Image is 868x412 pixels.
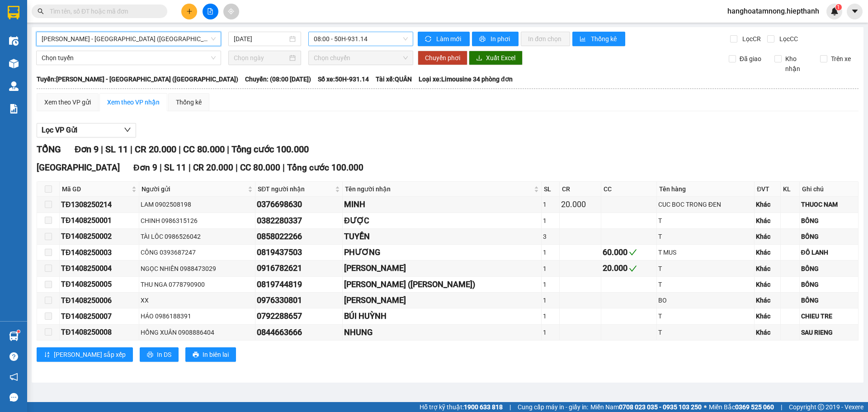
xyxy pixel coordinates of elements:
span: Thống kê [591,34,618,44]
span: Chọn chuyến [314,51,408,65]
div: Khác [756,295,779,305]
span: Đơn 9 [75,144,99,155]
span: | [189,162,191,173]
td: TĐ1408250002 [60,229,139,245]
strong: 0708 023 035 - 0935 103 250 [619,403,702,411]
span: SL 11 [164,162,186,173]
button: Chuyển phơi [418,51,467,65]
button: In đơn chọn [521,32,570,46]
span: Xuất Excel [486,53,515,63]
div: 1 [543,199,558,209]
td: CHEN [343,293,542,308]
span: search [38,8,44,14]
td: 0819437503 [255,245,343,260]
div: TÀI LÔC 0986526042 [141,232,254,242]
span: Cung cấp máy in - giấy in: [518,402,588,412]
div: ĐÔ LANH [801,247,857,257]
th: SL [542,182,560,197]
div: BÔNG [801,216,857,226]
input: Tìm tên, số ĐT hoặc mã đơn [50,6,156,16]
span: Loại xe: Limousine 34 phòng đơn [419,74,513,84]
div: T [658,311,753,321]
span: | [179,144,181,155]
span: Đơn 9 [133,162,157,173]
img: icon-new-feature [830,7,839,15]
div: TĐ1408250004 [61,263,137,274]
span: TỔNG [37,144,61,155]
button: sort-ascending[PERSON_NAME] sắp xếp [37,347,133,362]
span: Người gửi [142,184,246,194]
div: TĐ1408250001 [61,215,137,226]
div: T [658,279,753,289]
div: Khác [756,311,779,321]
span: Lọc VP Gửi [42,124,77,136]
span: printer [193,351,199,359]
div: [PERSON_NAME] ([PERSON_NAME]) [344,278,540,291]
span: | [101,144,103,155]
span: | [227,144,229,155]
div: XX [141,295,254,305]
div: BÚI HUỲNH [344,310,540,322]
span: 08:00 - 50H-931.14 [314,32,408,46]
th: Ghi chú [800,182,859,197]
button: plus [181,4,197,19]
div: 20.000 [603,262,655,275]
div: BÔNG [801,264,857,274]
span: Tổng cước 100.000 [231,144,309,155]
span: CR 20.000 [193,162,233,173]
div: TĐ1308250214 [61,199,137,210]
td: TĐ1408250006 [60,293,139,308]
span: hanghoatamnong.hiepthanh [720,5,826,17]
td: 0792288657 [255,308,343,324]
div: T MUS [658,247,753,257]
div: THU NGA 0778790900 [141,279,254,289]
div: CUC BOC TRONG ĐEN [658,199,753,209]
span: check [629,265,637,273]
div: 1 [543,295,558,305]
span: Hỗ trợ kỹ thuật: [420,402,503,412]
div: 1 [543,311,558,321]
div: [PERSON_NAME] [344,262,540,275]
span: Miền Nam [590,402,702,412]
div: Khác [756,199,779,209]
span: Làm mới [436,34,462,44]
img: logo-vxr [8,6,19,19]
button: printerIn phơi [472,32,519,46]
th: ĐVT [755,182,781,197]
div: BÔNG [801,295,857,305]
span: Trên xe [827,54,854,64]
div: CÔNG 0393687247 [141,247,254,257]
button: printerIn DS [140,347,179,362]
span: SĐT người nhận [258,184,333,194]
span: plus [186,8,193,14]
span: In DS [157,350,171,360]
div: CHINH 0986315126 [141,216,254,226]
td: TĐ1408250008 [60,325,139,341]
div: T [658,327,753,337]
input: Chọn ngày [234,53,288,63]
td: ĐỨC NGUYỄN [343,260,542,276]
span: aim [228,8,234,14]
button: syncLàm mới [418,32,470,46]
span: | [160,162,162,173]
td: TĐ1408250001 [60,213,139,229]
td: 0916782621 [255,260,343,276]
div: 1 [543,264,558,274]
img: warehouse-icon [9,36,19,46]
span: Mã GD [62,184,130,194]
span: copyright [818,404,824,410]
span: [PERSON_NAME] sắp xếp [54,350,126,360]
div: 0858022266 [257,230,341,243]
strong: 1900 633 818 [464,403,503,411]
div: CHIEU TRE [801,311,857,321]
div: NHUNG [344,326,540,339]
div: 1 [543,327,558,337]
div: Xem theo VP gửi [44,97,91,107]
span: printer [479,36,487,43]
td: 0819744819 [255,277,343,293]
div: ĐƯỢC [344,214,540,227]
td: 0376698630 [255,197,343,213]
span: Miền Bắc [709,402,774,412]
span: CC 80.000 [183,144,225,155]
div: 0819437503 [257,246,341,259]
